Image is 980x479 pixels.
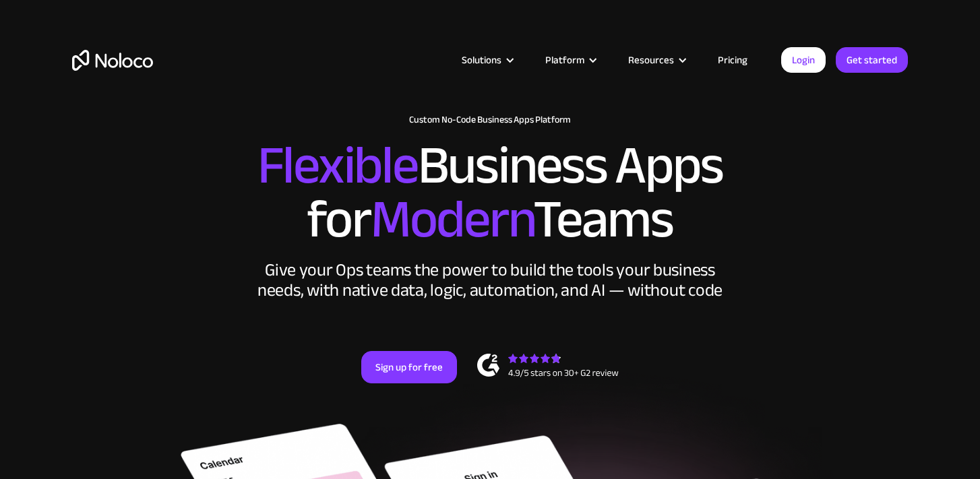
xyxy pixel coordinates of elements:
[701,51,764,69] a: Pricing
[72,139,908,247] h2: Business Apps for Teams
[611,51,701,69] div: Resources
[72,50,153,71] a: home
[528,51,611,69] div: Platform
[361,351,457,383] a: Sign up for free
[371,169,533,269] span: Modern
[836,47,908,73] a: Get started
[445,51,528,69] div: Solutions
[254,260,726,300] div: Give your Ops teams the power to build the tools your business needs, with native data, logic, au...
[781,47,826,73] a: Login
[545,51,584,69] div: Platform
[462,51,501,69] div: Solutions
[628,51,674,69] div: Resources
[257,115,418,216] span: Flexible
